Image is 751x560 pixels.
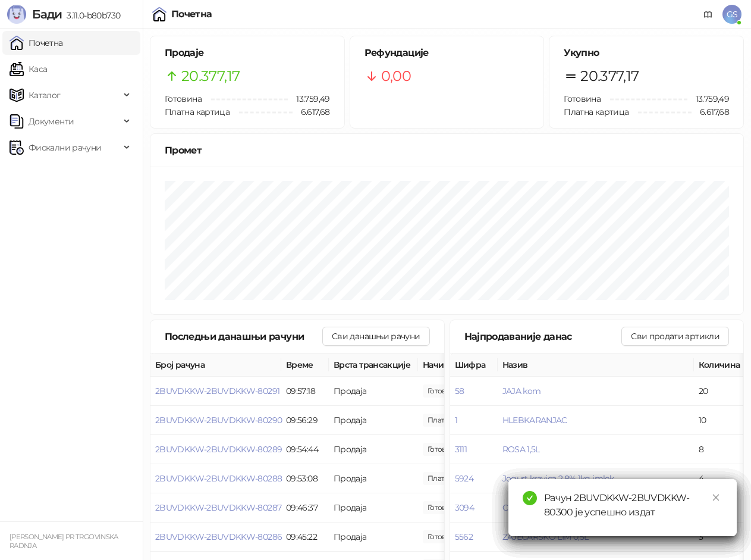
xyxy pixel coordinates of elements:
span: check-circle [523,491,537,505]
button: Jogurt kravica 2,8% 1kg imlek [502,473,614,484]
td: 4 [694,464,747,493]
td: Продаја [329,493,418,523]
span: Готовина [165,93,202,104]
td: 8 [694,435,747,464]
th: Назив [498,353,694,377]
span: 760,00 [423,501,463,514]
button: 2BUVDKKW-2BUVDKKW-80289 [155,444,282,455]
span: GS [722,5,741,24]
span: Платна картица [165,107,230,117]
h5: Рефундације [364,46,530,60]
span: 791,80 [423,414,486,427]
div: Последњи данашњи рачуни [165,329,322,344]
span: 3.11.0-b80b730 [62,10,120,21]
span: 13.759,49 [288,92,329,105]
td: Продаја [329,523,418,552]
button: 3094 [455,502,474,513]
button: Сви данашњи рачуни [322,327,429,346]
th: Количина [694,353,747,377]
span: Бади [32,7,62,21]
a: Close [709,491,722,504]
button: COCA COLA 0,33L LIM [502,502,587,513]
button: 5562 [455,531,473,542]
span: close [712,493,720,502]
button: 2BUVDKKW-2BUVDKKW-80288 [155,473,282,484]
span: Готовина [564,93,601,104]
td: 09:54:44 [281,435,329,464]
button: 2BUVDKKW-2BUVDKKW-80291 [155,386,279,396]
div: Промет [165,143,729,158]
span: Платна картица [564,107,629,117]
th: Шифра [450,353,498,377]
button: 2BUVDKKW-2BUVDKKW-80287 [155,502,281,513]
span: 599,00 [423,472,486,485]
small: [PERSON_NAME] PR TRGOVINSKA RADNJA [10,533,118,550]
button: ROSA 1,5L [502,444,540,455]
div: Најпродаваније данас [464,329,622,344]
th: Време [281,353,329,377]
span: 6.617,68 [293,105,330,118]
td: Продаја [329,377,418,406]
td: 20 [694,377,747,406]
span: Документи [29,110,74,133]
button: 2BUVDKKW-2BUVDKKW-80290 [155,415,282,426]
span: 13.759,49 [687,92,729,105]
th: Врста трансакције [329,353,418,377]
button: ZAJECARSKO LIM 0,5L [502,531,589,542]
span: 6.617,68 [692,105,729,118]
span: 20.377,17 [580,65,639,87]
button: 5924 [455,473,473,484]
span: 1.663,50 [423,443,463,456]
span: 367,00 [423,530,463,543]
span: Каталог [29,83,61,107]
td: Продаја [329,435,418,464]
td: 09:45:22 [281,523,329,552]
div: Рачун 2BUVDKKW-2BUVDKKW-80300 је успешно издат [544,491,722,520]
button: 2BUVDKKW-2BUVDKKW-80286 [155,531,282,542]
button: Сви продати артикли [621,327,729,346]
td: Продаја [329,406,418,435]
td: 09:46:37 [281,493,329,523]
span: 20.377,17 [181,65,240,87]
a: Почетна [10,31,63,55]
h5: Продаје [165,46,330,60]
td: 10 [694,406,747,435]
img: Logo [7,5,26,24]
th: Начини плаћања [418,353,537,377]
a: Документација [699,5,718,24]
button: 1 [455,415,457,426]
td: 09:56:29 [281,406,329,435]
button: HLEBKARANJAC [502,415,567,426]
td: 09:57:18 [281,377,329,406]
span: 1.158,00 [423,384,463,398]
span: 0,00 [381,65,411,87]
button: 3111 [455,444,467,455]
th: Број рачуна [150,353,281,377]
div: Почетна [171,10,212,19]
td: Продаја [329,464,418,493]
button: 58 [455,386,464,396]
button: JAJA kom [502,386,541,396]
a: Каса [10,57,47,81]
td: 09:53:08 [281,464,329,493]
h5: Укупно [564,46,729,60]
span: Фискални рачуни [29,136,101,159]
